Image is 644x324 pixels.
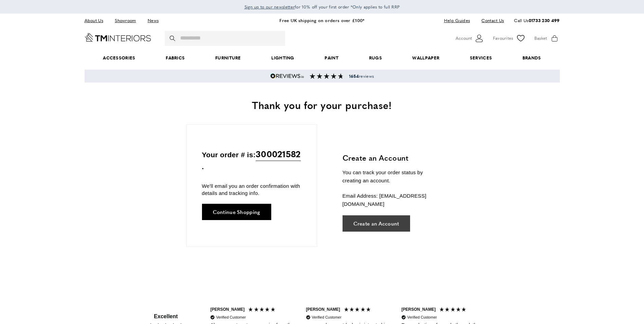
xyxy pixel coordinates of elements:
a: Fabrics [150,48,200,68]
span: Continue Shopping [213,209,260,214]
p: We'll email you an order confirmation with details and tracking info. [202,182,301,197]
button: Search [170,31,177,46]
a: News [143,16,164,25]
span: Sign up to our newsletter [244,4,295,10]
a: Favourites [493,33,526,43]
strong: 1654 [349,73,359,79]
p: Call Us [514,17,559,24]
a: 01733 230 499 [529,17,560,23]
img: Reviews section [310,73,344,79]
img: Reviews.io 5 stars [270,73,304,79]
a: Go to Home page [85,33,151,42]
span: Thank you for your purchase! [252,97,392,112]
a: Lighting [256,48,310,68]
a: Showroom [110,16,141,25]
button: Customer Account [456,33,484,43]
a: Services [455,48,507,68]
span: Account [456,35,472,42]
div: [PERSON_NAME] [401,307,436,312]
div: 5 Stars [248,307,277,314]
a: Rugs [354,48,397,68]
div: 5 Stars [439,307,468,314]
span: Accessories [88,48,150,68]
a: Sign up to our newsletter [244,3,295,10]
a: Free UK shipping on orders over £100* [279,17,364,23]
a: Paint [310,48,354,68]
p: Your order # is: . [202,147,301,173]
div: Verified Customer [312,315,341,320]
div: 5 Stars [344,307,373,314]
span: reviews [349,73,374,79]
a: Furniture [200,48,256,68]
a: About Us [85,16,108,25]
div: Verified Customer [407,315,437,320]
h3: Create an Account [343,152,443,163]
a: Help Guides [439,16,475,25]
a: Create an Account [343,215,410,232]
a: Brands [507,48,556,68]
div: Excellent [154,313,178,320]
div: Verified Customer [216,315,246,320]
p: You can track your order status by creating an account. [343,168,443,185]
span: 300021582 [256,147,301,161]
a: Contact Us [476,16,504,25]
a: Continue Shopping [202,204,271,220]
p: Email Address: [EMAIL_ADDRESS][DOMAIN_NAME] [343,192,443,208]
a: Wallpaper [397,48,455,68]
span: for 10% off your first order *Only applies to full RRP [244,4,400,10]
div: [PERSON_NAME] [210,307,245,312]
span: Create an Account [353,221,399,226]
div: [PERSON_NAME] [306,307,340,312]
span: Favourites [493,35,513,42]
